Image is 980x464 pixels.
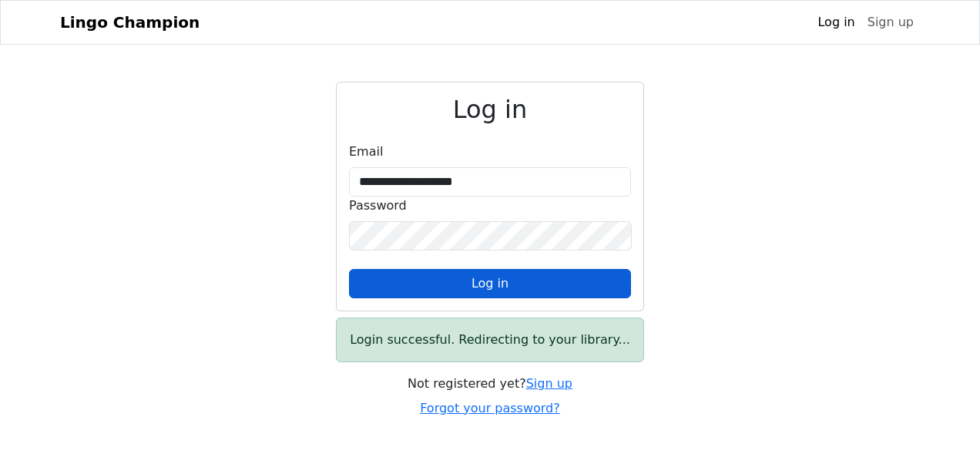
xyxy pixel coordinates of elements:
[60,7,200,38] a: Lingo Champion
[420,401,560,415] a: Forgot your password?
[811,7,861,38] a: Log in
[349,95,631,124] h2: Log in
[861,7,920,38] a: Sign up
[336,375,644,393] div: Not registered yet?
[349,197,407,215] label: Password
[526,376,572,391] a: Sign up
[336,318,644,362] div: Login successful. Redirecting to your library...
[349,269,631,298] button: Log in
[349,143,383,161] label: Email
[472,276,508,291] span: Log in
